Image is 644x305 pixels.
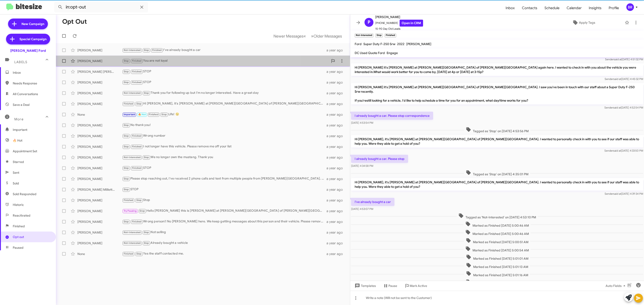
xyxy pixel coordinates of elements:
span: Older Messages [314,34,342,39]
span: Super Duty F-250 Srw [363,42,395,46]
span: » [311,33,314,39]
span: Not-Interested [124,231,141,234]
div: a year ago [326,102,346,106]
span: Important [13,127,51,132]
div: Yes the staff contacted me. [122,251,326,256]
div: Already bought a vehicle [122,240,326,246]
div: a year ago [326,123,346,127]
small: Finished [385,33,396,38]
span: Finished [132,81,142,84]
div: a year ago [326,241,346,245]
span: Not-Interested [124,92,141,94]
span: Stop [124,177,129,180]
span: More [14,117,23,121]
p: Hi [PERSON_NAME] it's [PERSON_NAME] at [PERSON_NAME][GEOGRAPHIC_DATA] of [PERSON_NAME][GEOGRAPHIC... [351,83,643,104]
span: Stop [136,199,142,202]
span: Stop [140,209,145,212]
div: a year ago [326,187,346,192]
span: Stop [144,242,149,244]
span: Not-Interested [124,156,141,159]
a: Special Campaign [6,34,50,44]
span: 15-90 Day Old Leads [375,27,423,31]
span: said at [613,77,621,81]
span: Sent [13,170,19,175]
span: Finished [132,70,142,73]
a: New Campaign [8,19,48,29]
div: a year ago [326,166,346,170]
span: Inbox [13,70,51,75]
span: Stop [144,156,149,159]
span: said at [614,58,622,61]
span: Marked as Finished [DATE] 5:01:13 AM [464,263,530,269]
span: Tagged as 'Not-Interested' on [DATE] 4:53:10 PM [457,213,538,219]
span: Reactivated [13,213,30,218]
span: Stop [161,113,167,116]
div: Hello [PERSON_NAME] this is [PERSON_NAME] at [PERSON_NAME][GEOGRAPHIC_DATA] of [PERSON_NAME][GEOG... [122,208,326,213]
div: a year ago [326,155,346,160]
div: [PERSON_NAME] [77,91,122,95]
span: Stop [124,220,129,223]
a: Contacts [518,2,541,15]
span: said at [613,192,621,195]
div: Stop [122,198,326,203]
div: STOP [122,69,326,74]
span: Marked as Finished [DATE] 5:01:20 AM [464,279,530,286]
span: Stop [136,102,142,105]
span: Marked as Finished [DATE] 5:00:46 AM [464,230,531,236]
span: Finished [132,145,142,148]
span: Finished [132,167,142,169]
span: Appointment Set [13,149,37,153]
div: [PERSON_NAME] [77,230,122,235]
span: Historic [13,203,24,207]
span: 2022 [397,42,405,46]
div: a year ago [326,80,346,85]
span: Finished [149,113,159,116]
span: New Campaign [21,22,44,26]
span: Important [124,113,135,116]
div: a year ago [326,91,346,95]
div: a year ago [326,177,346,181]
span: Sender [DATE] 4:45:32 PM [605,77,643,81]
div: Life! 😉 [122,112,326,117]
span: Ford [355,42,362,46]
span: Templates [354,282,376,290]
div: Wrong number [122,133,326,138]
span: said at [613,106,621,109]
p: Hi [PERSON_NAME], it's [PERSON_NAME] at [PERSON_NAME][GEOGRAPHIC_DATA] of [PERSON_NAME][GEOGRAPHI... [351,178,643,191]
div: Wrong person!! No [PERSON_NAME] here. We keep getting messages about this person and their vehicl... [122,219,326,224]
div: [PERSON_NAME] [77,155,122,160]
div: [PERSON_NAME] [77,177,122,181]
div: STOP [122,80,326,85]
span: Stop [124,70,129,73]
span: Engage [387,51,398,55]
div: [PERSON_NAME] [77,166,122,170]
button: Apply Tags [544,19,623,27]
p: Hi [PERSON_NAME], it's [PERSON_NAME] at [PERSON_NAME][GEOGRAPHIC_DATA] of [PERSON_NAME][GEOGRAPHI... [351,135,643,148]
a: Profile [605,2,623,15]
span: Stop [144,49,149,52]
span: Newer Messages [273,34,303,39]
p: Hi [PERSON_NAME] it's [PERSON_NAME] at [PERSON_NAME][GEOGRAPHIC_DATA] of [PERSON_NAME][GEOGRAPHIC... [351,63,643,76]
span: Stop [124,81,129,84]
a: Calendar [563,2,585,15]
span: Opt out [13,235,24,239]
div: Hi [PERSON_NAME], it's [PERSON_NAME] at [PERSON_NAME][GEOGRAPHIC_DATA] of [PERSON_NAME][GEOGRAPHI... [122,101,326,106]
span: Stop [144,231,149,234]
div: [PERSON_NAME] [77,198,122,203]
div: Please stop reaching out, I've received 2 phone calls and text from multiple people from [PERSON_... [122,176,326,181]
span: [DATE] 4:53:07 PM [351,207,373,211]
button: Templates [350,282,379,290]
span: Stop [124,59,129,62]
a: Schedule [541,2,563,15]
span: Finished [152,49,162,52]
span: Marked as Finished [DATE] 5:00:46 AM [464,221,531,228]
button: Mark Active [401,282,431,290]
span: « [303,33,306,39]
small: Stop [375,33,383,38]
span: [DATE] 4:53:54 PM [351,121,373,124]
div: [PERSON_NAME] [77,209,122,213]
span: Inbox [502,2,518,15]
